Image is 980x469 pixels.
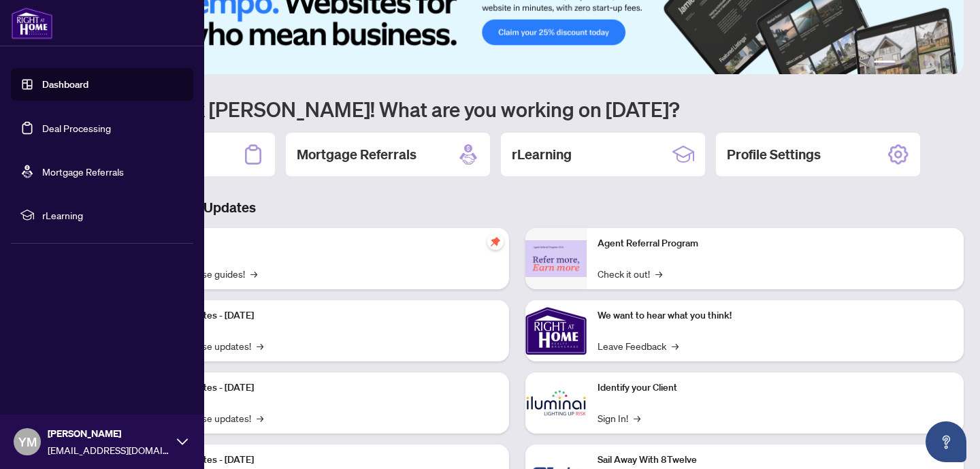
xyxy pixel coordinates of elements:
button: 5 [934,61,939,66]
p: Sail Away With 8Twelve [598,453,953,468]
span: [EMAIL_ADDRESS][DOMAIN_NAME] [48,442,170,457]
p: Agent Referral Program [598,236,953,251]
p: Self-Help [143,236,498,251]
span: [PERSON_NAME] [48,426,170,441]
button: Open asap [926,421,966,462]
img: We want to hear what you think! [525,300,587,361]
button: 2 [901,61,906,66]
a: Mortgage Referrals [42,165,124,178]
button: 6 [945,61,950,66]
img: Identify your Client [525,372,587,434]
span: → [655,266,662,281]
a: Check it out!→ [598,266,662,281]
p: Identify your Client [598,381,953,395]
p: Platform Updates - [DATE] [143,308,498,323]
span: → [634,410,640,425]
button: 1 [874,61,896,66]
button: 4 [923,61,928,66]
span: YM [18,432,37,451]
a: Leave Feedback→ [598,338,679,353]
span: → [672,338,679,353]
span: → [250,266,257,281]
h1: Welcome back [PERSON_NAME]! What are you working on [DATE]? [71,96,964,122]
h3: Brokerage & Industry Updates [71,198,964,217]
h2: rLearning [512,145,572,164]
h2: Mortgage Referrals [297,145,416,164]
p: Platform Updates - [DATE] [143,453,498,468]
button: 3 [912,61,917,66]
p: We want to hear what you think! [598,308,953,323]
a: Sign In!→ [598,410,640,425]
span: → [257,410,263,425]
span: pushpin [487,233,504,250]
img: logo [11,7,53,39]
img: Agent Referral Program [525,240,587,278]
a: Deal Processing [42,122,111,134]
p: Platform Updates - [DATE] [143,381,498,395]
span: rLearning [42,208,184,223]
a: Dashboard [42,78,88,91]
span: → [257,338,263,353]
h2: Profile Settings [727,145,821,164]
